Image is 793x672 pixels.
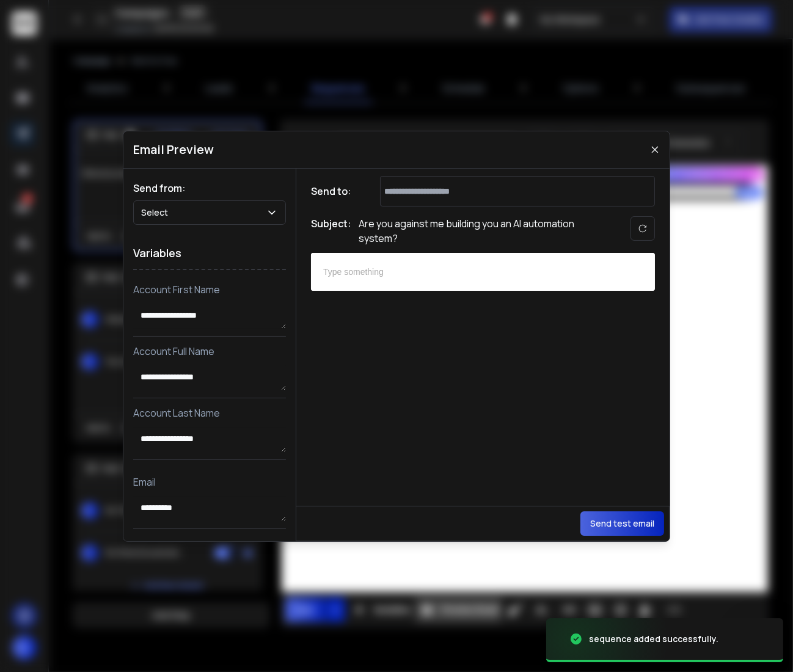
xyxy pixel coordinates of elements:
p: Select [141,206,173,219]
h1: Subject: [311,216,351,246]
h1: Email Preview [133,141,214,158]
h1: Send from: [133,181,286,195]
p: Account Last Name [133,406,286,420]
p: Are you against me building you an AI automation system? [359,216,603,246]
h1: Send to: [311,184,360,199]
p: Account Full Name [133,344,286,359]
p: Account First Name [133,282,286,297]
p: Email [133,475,286,489]
button: Send test email [580,511,664,536]
h1: Variables [133,237,286,270]
div: sequence added successfully. [589,633,718,645]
